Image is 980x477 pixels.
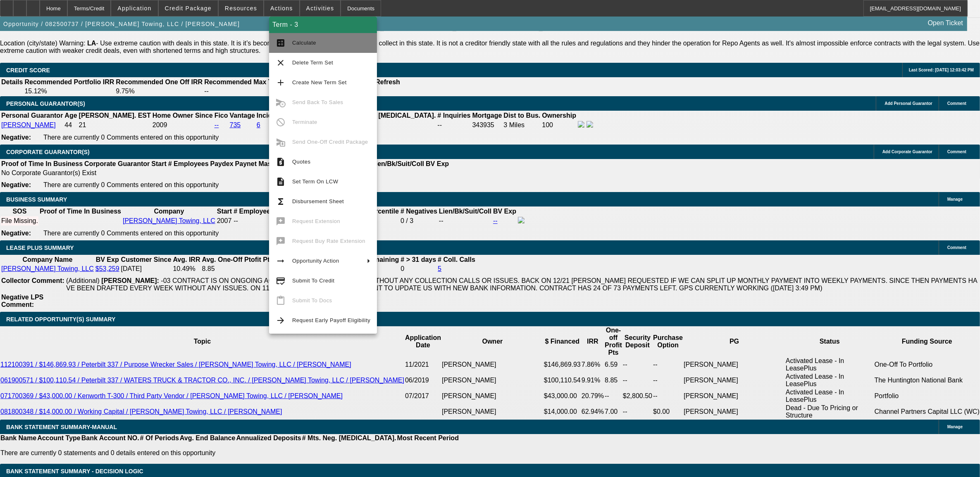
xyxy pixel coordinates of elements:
[587,121,593,128] img: linkedin-icon.png
[604,326,622,357] th: One-off Profit Pts
[504,112,541,119] b: Dist to Bus.
[151,160,166,167] b: Start
[115,78,203,86] th: Recommended One Off IRR
[276,276,286,286] mat-icon: credit_score
[785,357,874,373] td: Activated Lease - In LeasePlus
[292,159,310,165] span: Quotes
[302,434,397,442] th: # Mts. Neg. [MEDICAL_DATA].
[604,373,622,388] td: 8.85
[544,388,581,404] td: $43,000.00
[276,78,286,88] mat-icon: add
[683,326,785,357] th: PG
[1,265,94,272] a: [PERSON_NAME] Towing, LLC
[22,256,72,263] b: Company Name
[292,258,339,264] span: Opportunity Action
[111,0,157,16] button: Application
[6,424,117,430] span: BANK STATEMENT SUMMARY-MANUAL
[622,373,653,388] td: --
[64,121,77,130] td: 44
[3,21,240,27] span: Opportunity / 082500737 / [PERSON_NAME] Towing, LLC / [PERSON_NAME]
[204,78,284,86] th: Recommended Max Term
[179,434,236,442] th: Avg. End Balance
[0,377,404,384] a: 061900571 / $100,110.54 / Peterbilt 337 / WATERS TRUCK & TRACTOR CO., INC. / [PERSON_NAME] Towing...
[544,404,581,420] td: $14,000.00
[276,38,286,48] mat-icon: calculate
[405,326,441,357] th: Application Date
[405,373,441,388] td: 06/2019
[622,326,653,357] th: Security Deposit
[264,0,299,16] button: Actions
[400,265,436,273] td: 0
[438,256,475,263] b: # Coll. Calls
[438,265,441,272] a: 5
[121,256,172,263] b: Customer Since
[43,181,219,188] span: There are currently 0 Comments entered on this opportunity
[276,58,286,68] mat-icon: clear
[947,150,966,154] span: Comment
[276,316,286,325] mat-icon: arrow_forward
[96,256,119,263] b: BV Exp
[117,5,151,12] span: Application
[653,373,683,388] td: --
[292,59,333,66] span: Delete Term Set
[140,434,179,442] th: # Of Periods
[653,404,683,420] td: $0.00
[292,178,338,185] span: Set Term On LCW
[1,294,43,308] b: Negative LPS Comment:
[683,388,785,404] td: [PERSON_NAME]
[401,217,437,225] div: 0 / 3
[87,40,96,47] b: LA
[472,121,503,130] td: 343935
[622,357,653,373] td: --
[544,373,581,388] td: $100,110.54
[79,112,151,119] b: [PERSON_NAME]. EST
[6,244,74,251] span: LEASE PLUS SUMMARY
[578,121,584,128] img: facebook-icon.png
[230,112,255,119] b: Vantage
[276,256,286,266] mat-icon: arrow_right_alt
[204,87,284,95] td: --
[683,404,785,420] td: [PERSON_NAME]
[785,326,874,357] th: Status
[785,373,874,388] td: Activated Lease - In LeasePlus
[66,277,100,284] span: (Additional)
[1,169,453,177] td: No Corporate Guarantor(s) Exist
[405,388,441,404] td: 07/2017
[123,217,215,224] a: [PERSON_NAME] Towing, LLC
[121,265,172,273] td: [DATE]
[202,256,275,263] b: Avg. One-Off Ptofit Pts.
[518,217,525,223] img: facebook-icon.png
[6,316,115,323] span: RELATED OPPORTUNITY(S) SUMMARY
[542,112,576,119] b: Ownership
[37,434,81,442] th: Account Type
[1,277,64,284] b: Collector Comment:
[6,196,67,203] span: BUSINESS SUMMARY
[874,326,980,357] th: Funding Source
[439,216,492,225] td: --
[173,256,200,263] b: Avg. IRR
[292,79,347,85] span: Create New Term Set
[874,388,980,404] td: Portfolio
[909,68,974,72] span: Last Scored: [DATE] 12:03:42 PM
[874,357,980,373] td: One-Off To Portfolio
[581,373,604,388] td: 9.91%
[6,149,90,155] span: CORPORATE GUARANTOR(S)
[653,388,683,404] td: --
[0,408,282,415] a: 081800348 / $14,000.00 / Working Capital / [PERSON_NAME] Towing, LLC / [PERSON_NAME]
[0,449,459,457] p: There are currently 0 statements and 0 details entered on this opportunity
[292,198,344,204] span: Disbursement Sheet
[217,216,232,225] td: 2007
[503,121,541,130] td: 3 Miles
[375,78,401,86] th: Refresh
[653,357,683,373] td: --
[441,373,544,388] td: [PERSON_NAME]
[215,121,219,128] a: --
[1,217,38,225] div: File Missing.
[329,112,436,119] b: Revolv. HELOC [MEDICAL_DATA].
[874,373,980,388] td: The Huntington National Bank
[43,134,219,141] span: There are currently 0 Comments entered on this opportunity
[885,101,932,106] span: Add Personal Guarantor
[581,404,604,420] td: 62.94%
[24,87,114,95] td: 15.12%
[1,121,56,128] a: [PERSON_NAME]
